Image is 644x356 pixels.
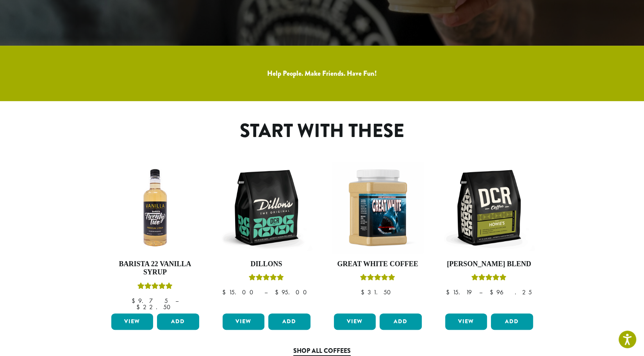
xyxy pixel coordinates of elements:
[132,297,168,305] bdi: 9.75
[332,162,424,254] img: Great_White_Ground_Espresso_2.png
[221,162,312,254] img: DCR-12oz-Dillons-Stock-scaled.png
[223,313,265,330] a: View
[332,260,424,269] h4: Great White Coffee
[491,313,533,330] button: Add
[155,120,489,142] h1: Start With These
[109,162,201,254] img: VANILLA-300x300.png
[443,260,535,269] h4: [PERSON_NAME] Blend
[222,288,229,296] span: $
[361,288,367,296] span: $
[111,313,153,330] a: View
[360,273,395,285] div: Rated 5.00 out of 5
[445,313,487,330] a: View
[275,288,282,296] span: $
[175,297,178,305] span: –
[443,162,535,310] a: [PERSON_NAME] BlendRated 4.67 out of 5
[136,303,174,311] bdi: 22.50
[361,288,394,296] bdi: 31.50
[264,288,268,296] span: –
[109,260,201,277] h4: Barista 22 Vanilla Syrup
[443,162,535,254] img: DCR-12oz-Howies-Stock-scaled.png
[221,260,312,269] h4: Dillons
[332,162,424,310] a: Great White CoffeeRated 5.00 out of 5 $31.50
[221,162,312,310] a: DillonsRated 5.00 out of 5
[267,68,377,78] a: Help People. Make Friends. Have Fun!
[380,313,422,330] button: Add
[136,303,143,311] span: $
[222,288,257,296] bdi: 15.00
[479,288,482,296] span: –
[157,313,199,330] button: Add
[490,288,532,296] bdi: 96.25
[109,162,201,310] a: Barista 22 Vanilla SyrupRated 5.00 out of 5
[446,288,472,296] bdi: 15.19
[490,288,496,296] span: $
[275,288,310,296] bdi: 95.00
[334,313,376,330] a: View
[446,288,453,296] span: $
[137,281,173,293] div: Rated 5.00 out of 5
[268,313,310,330] button: Add
[249,273,284,285] div: Rated 5.00 out of 5
[471,273,507,285] div: Rated 4.67 out of 5
[132,297,138,305] span: $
